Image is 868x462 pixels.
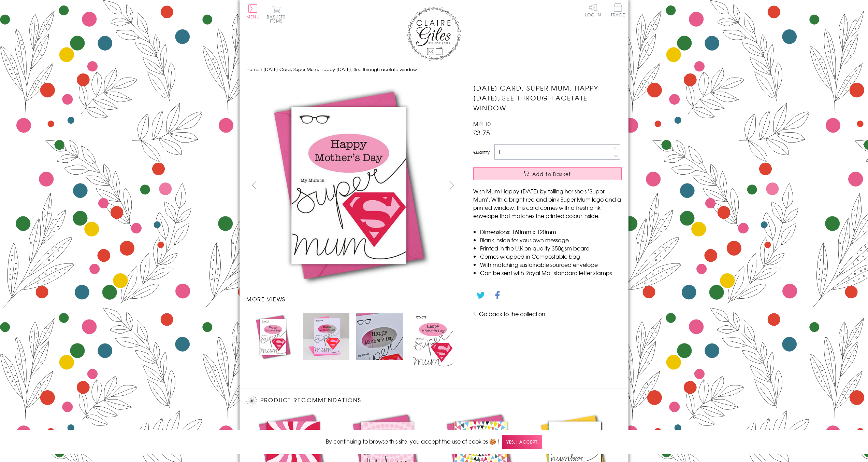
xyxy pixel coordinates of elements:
button: Basket0 items [267,5,286,23]
a: Trade [611,3,625,18]
span: [DATE] Card, Super Mum, Happy [DATE], See through acetate window [263,66,417,72]
button: Menu [246,4,260,19]
li: Can be sent with Royal Mail standard letter stamps [480,269,622,277]
h2: Product recommendations [246,396,622,406]
span: MPE10 [473,120,491,128]
span: Trade [611,3,625,17]
img: Mother's Day Card, Super Mum, Happy Mother's Day, See through acetate window [460,83,664,288]
button: next [444,177,460,193]
span: £3.75 [473,128,490,137]
nav: breadcrumbs [246,63,622,77]
li: Carousel Page 1 (Current Slide) [246,310,300,371]
ul: Carousel Pagination [246,310,460,371]
button: Add to Basket [473,167,622,180]
img: Mother's Day Card, Super Mum, Happy Mother's Day, See through acetate window [356,313,403,360]
h3: More views [246,295,460,303]
span: 0 items [270,14,286,24]
span: Menu [246,14,260,20]
img: Mother's Day Card, Super Mum, Happy Mother's Day, See through acetate window [246,83,451,288]
li: Carousel Page 3 [353,310,406,371]
span: Yes, I accept [502,435,542,449]
li: Carousel Page 2 [300,310,353,371]
a: Home [246,66,259,72]
span: › [261,66,262,72]
label: Quantity [473,149,490,155]
span: Add to Basket [532,171,571,177]
button: prev [246,177,262,193]
li: Dimensions: 160mm x 120mm [480,228,622,236]
img: Mother's Day Card, Super Mum, Happy Mother's Day, See through acetate window [413,313,453,368]
li: Blank inside for your own message [480,236,622,244]
p: Wish Mum Happy [DATE] by telling her she's "Super Mum". With a bright red and pink Super Mum logo... [473,187,622,220]
li: Carousel Page 4 [406,310,460,371]
img: Mother's Day Card, Super Mum, Happy Mother's Day, See through acetate window [250,313,296,361]
img: Mother's Day Card, Super Mum, Happy Mother's Day, See through acetate window [303,313,349,360]
a: Log In [585,3,601,17]
img: Claire Giles Greetings Cards [407,7,461,61]
a: Go back to the collection [479,310,545,318]
li: Printed in the U.K on quality 350gsm board [480,244,622,252]
li: Comes wrapped in Compostable bag [480,252,622,260]
h1: [DATE] Card, Super Mum, Happy [DATE], See through acetate window [473,83,622,112]
li: With matching sustainable sourced envelope [480,260,622,269]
